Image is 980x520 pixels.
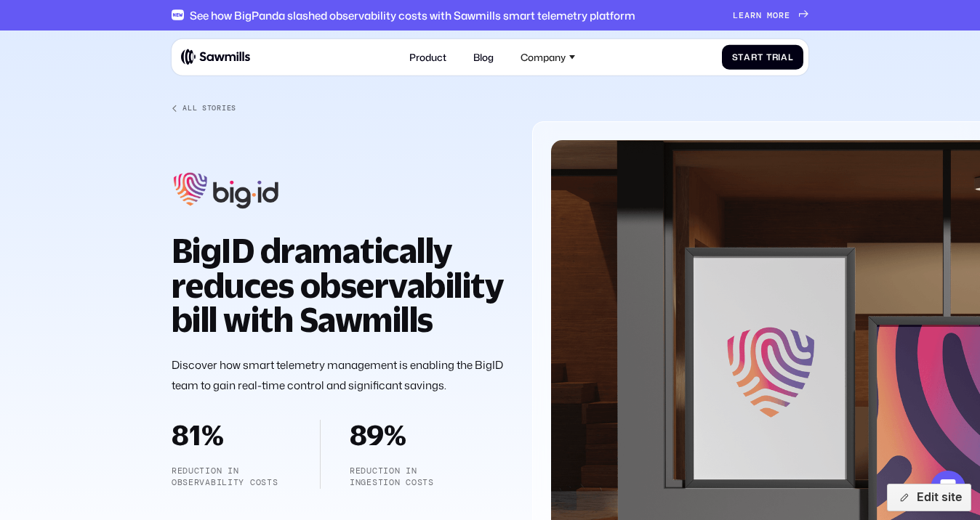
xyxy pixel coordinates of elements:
a: Product [402,44,454,70]
span: r [751,52,758,62]
span: L [733,10,739,20]
span: r [750,10,756,20]
span: a [744,10,750,20]
p: Discover how smart telemetry management is enabling the BigID team to gain real-time control and ... [172,355,510,395]
span: r [772,52,779,62]
span: i [778,52,781,62]
div: reduction in ingestion costs [350,465,468,489]
span: a [744,52,751,62]
div: See how BigPanda slashed observability costs with Sawmills smart telemetry platform [190,9,635,22]
span: e [739,10,744,20]
a: All Stories [172,104,510,113]
span: e [784,10,790,20]
span: l [788,52,794,62]
div: Open Intercom Messenger [931,471,965,505]
span: m [767,10,773,20]
a: Blog [466,44,501,70]
div: 89% [350,420,468,450]
span: r [779,10,784,20]
div: Company [521,51,566,62]
a: StartTrial [722,44,803,69]
span: o [773,10,779,20]
span: T [766,52,772,62]
div: Company [513,44,582,70]
div: 81% [172,420,290,450]
span: a [781,52,788,62]
button: Edit site [887,484,971,511]
span: t [758,52,763,62]
a: Learnmore [733,10,808,20]
span: n [756,10,762,20]
div: All Stories [182,104,236,113]
div: Reduction in observability costs [172,465,290,489]
span: S [732,52,739,62]
span: t [738,52,744,62]
strong: BigID dramatically reduces observability bill with Sawmills [172,231,504,338]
